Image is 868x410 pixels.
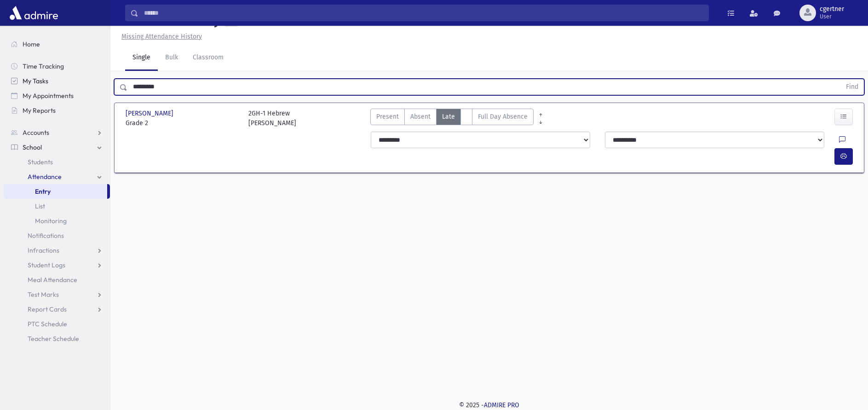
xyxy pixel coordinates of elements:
span: My Appointments [23,92,74,100]
a: List [4,199,110,214]
span: Accounts [23,128,49,137]
a: Infractions [4,243,110,258]
span: Attendance [28,173,62,181]
u: Missing Attendance History [121,33,202,40]
span: Home [23,40,40,48]
a: Classroom [185,45,231,71]
span: My Reports [23,106,56,115]
span: Infractions [28,246,59,254]
span: Present [376,112,399,121]
a: Teacher Schedule [4,331,110,346]
span: School [23,143,42,151]
a: Notifications [4,228,110,243]
div: AttTypes [370,109,534,128]
span: Late [442,112,455,121]
a: Monitoring [4,214,110,228]
span: Entry [35,187,51,196]
a: Single [125,45,158,71]
span: Notifications [28,231,64,240]
span: User [820,13,844,20]
div: © 2025 - [125,400,853,410]
span: Test Marks [28,290,59,299]
a: Students [4,155,110,169]
a: Meal Attendance [4,272,110,287]
span: Full Day Absence [478,112,528,121]
input: Search [138,5,708,21]
a: Student Logs [4,258,110,272]
a: My Reports [4,103,110,118]
span: Time Tracking [23,62,64,70]
span: Meal Attendance [28,276,77,284]
a: My Appointments [4,88,110,103]
span: Student Logs [28,261,65,269]
span: [PERSON_NAME] [126,109,175,118]
span: Monitoring [35,217,67,225]
span: My Tasks [23,77,48,85]
a: Report Cards [4,302,110,317]
a: Missing Attendance History [118,33,202,40]
span: Absent [410,112,431,121]
a: Bulk [158,45,185,71]
a: Time Tracking [4,59,110,74]
a: Attendance [4,169,110,184]
a: My Tasks [4,74,110,88]
a: Home [4,37,110,52]
button: Find [840,79,864,95]
a: Test Marks [4,287,110,302]
a: Accounts [4,125,110,140]
a: Entry [4,184,107,199]
span: Grade 2 [126,118,239,128]
a: School [4,140,110,155]
span: Report Cards [28,305,67,313]
a: PTC Schedule [4,317,110,331]
span: cgertner [820,6,844,13]
span: Students [28,158,53,166]
div: 2GH-1 Hebrew [PERSON_NAME] [248,109,296,128]
span: List [35,202,45,210]
span: PTC Schedule [28,320,67,328]
img: AdmirePro [7,4,60,22]
span: Teacher Schedule [28,335,79,343]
